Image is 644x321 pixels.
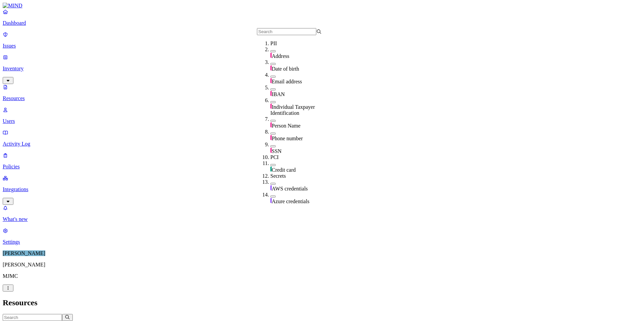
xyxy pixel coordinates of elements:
p: Integrations [3,186,641,192]
a: Dashboard [3,9,641,26]
span: AWS credentials [272,186,308,191]
span: [PERSON_NAME] [3,250,45,256]
div: PII [270,41,335,47]
span: Email address [272,79,302,84]
span: SSN [272,148,281,154]
img: pii-line [270,122,272,128]
input: Search [3,314,62,321]
a: Integrations [3,175,641,204]
div: Secrets [270,173,335,179]
a: MIND [3,3,641,9]
p: Users [3,118,641,124]
input: Search [257,28,316,35]
a: Issues [3,31,641,49]
span: IBAN [272,91,285,97]
a: Policies [3,152,641,170]
img: secret-line [270,185,272,190]
img: pci-line [270,166,272,172]
p: Activity Log [3,141,641,147]
p: Issues [3,43,641,49]
span: Date of birth [272,66,299,72]
h2: Resources [3,298,641,307]
img: pii-line [270,148,272,153]
a: Settings [3,228,641,245]
span: Person Name [272,123,301,129]
span: Address [272,53,289,59]
p: Policies [3,164,641,170]
a: Resources [3,84,641,101]
p: [PERSON_NAME] [3,262,641,268]
span: Azure credentials [272,198,309,204]
img: pii-line [270,78,272,83]
div: PCI [270,154,335,160]
p: Resources [3,95,641,101]
img: pii-line [270,91,272,96]
a: Activity Log [3,130,641,147]
span: Credit card [272,167,296,173]
span: Individual Taxpayer Identification [270,104,315,116]
a: What's new [3,205,641,222]
p: What's new [3,216,641,222]
img: pii-line [270,103,272,109]
span: Phone number [272,136,303,141]
img: pii-line [270,65,272,71]
p: MJMC [3,273,641,279]
p: Inventory [3,66,641,72]
img: pii-line [270,135,272,140]
img: pii-line [270,53,272,58]
p: Settings [3,239,641,245]
a: Inventory [3,54,641,83]
a: Users [3,107,641,124]
img: secret-line [270,198,272,203]
p: Dashboard [3,20,641,26]
img: MIND [3,3,22,9]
